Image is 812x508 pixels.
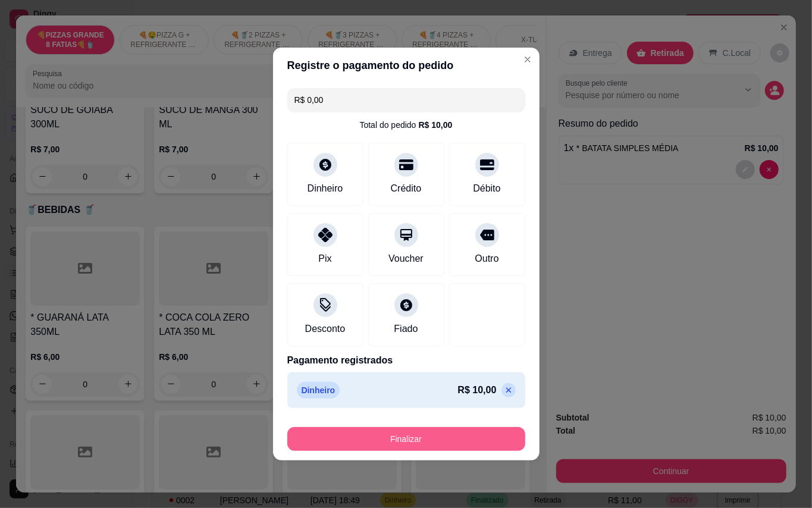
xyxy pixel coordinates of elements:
[458,383,497,397] p: R$ 10,00
[305,322,346,336] div: Desconto
[308,181,343,196] div: Dinheiro
[273,48,540,83] header: Registre o pagamento do pedido
[388,252,424,266] div: Voucher
[419,119,453,131] div: R$ 10,00
[473,181,500,196] div: Débito
[294,88,518,112] input: Ex.: hambúrguer de cordeiro
[360,119,453,131] div: Total do pedido
[318,252,331,266] div: Pix
[287,427,525,451] button: Finalizar
[297,382,340,399] p: Dinheiro
[391,181,422,196] div: Crédito
[475,252,499,266] div: Outro
[394,322,418,336] div: Fiado
[518,50,537,69] button: Close
[287,353,525,368] p: Pagamento registrados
